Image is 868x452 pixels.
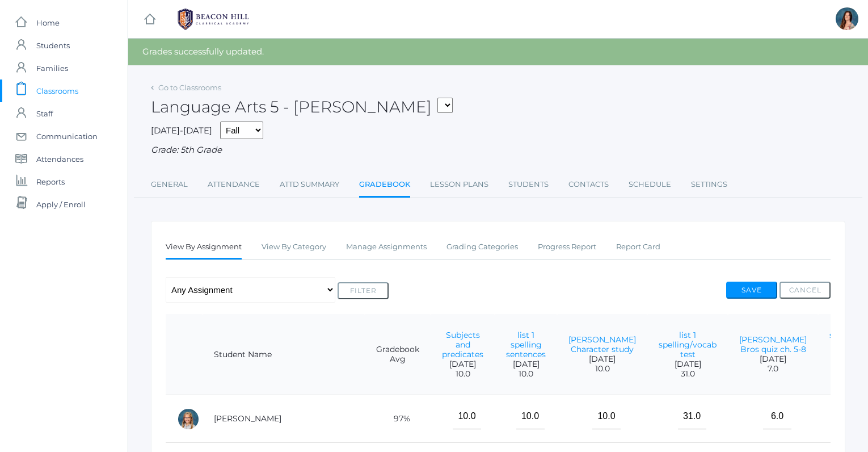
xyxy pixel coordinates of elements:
span: Staff [36,102,53,125]
span: [DATE]-[DATE] [151,125,212,136]
a: Attendance [208,173,260,196]
span: Home [36,11,60,34]
span: Apply / Enroll [36,193,86,216]
span: [DATE] [739,354,807,364]
a: [PERSON_NAME] Character study [568,334,636,354]
span: 10.0 [568,364,636,374]
div: Paige Albanese [177,408,200,430]
a: sentence types wkst [829,330,865,359]
span: 10.0 [442,369,483,379]
span: 7.0 [739,364,807,374]
span: Families [36,57,68,79]
th: Student Name [203,314,365,395]
span: [DATE] [506,359,546,369]
a: list 1 spelling/vocab test [659,330,717,359]
div: Rebecca Salazar [836,7,858,30]
span: Students [36,34,70,57]
a: Lesson Plans [430,173,488,196]
a: Gradebook [359,173,410,198]
td: 97% [365,395,431,443]
span: 31.0 [659,369,717,379]
h2: Language Arts 5 - [PERSON_NAME] [151,98,453,116]
th: Gradebook Avg [365,314,431,395]
span: Attendances [36,148,83,170]
a: Report Card [616,236,660,258]
span: 10.0 [829,369,865,379]
span: [DATE] [442,359,483,369]
a: View By Assignment [166,236,242,260]
a: Attd Summary [280,173,339,196]
div: Grade: 5th Grade [151,144,845,157]
a: list 1 spelling sentences [506,330,546,359]
a: Manage Assignments [346,236,427,258]
a: Subjects and predicates [442,330,483,359]
span: Reports [36,170,65,193]
a: Settings [691,173,727,196]
span: 10.0 [506,369,546,379]
span: [DATE] [829,359,865,369]
span: Classrooms [36,79,78,102]
a: [PERSON_NAME] [214,413,281,424]
a: General [151,173,188,196]
a: Students [508,173,549,196]
button: Cancel [779,282,831,299]
img: 1_BHCALogos-05.png [171,5,256,34]
span: Communication [36,125,98,148]
button: Filter [338,282,389,299]
div: Grades successfully updated. [128,39,868,65]
a: Contacts [568,173,609,196]
span: [DATE] [568,354,636,364]
a: Grading Categories [446,236,518,258]
button: Save [726,282,777,299]
a: View By Category [262,236,326,258]
span: [DATE] [659,359,717,369]
a: Go to Classrooms [158,83,221,92]
a: Progress Report [538,236,596,258]
a: [PERSON_NAME] Bros quiz ch. 5-8 [739,334,807,354]
a: Schedule [629,173,671,196]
